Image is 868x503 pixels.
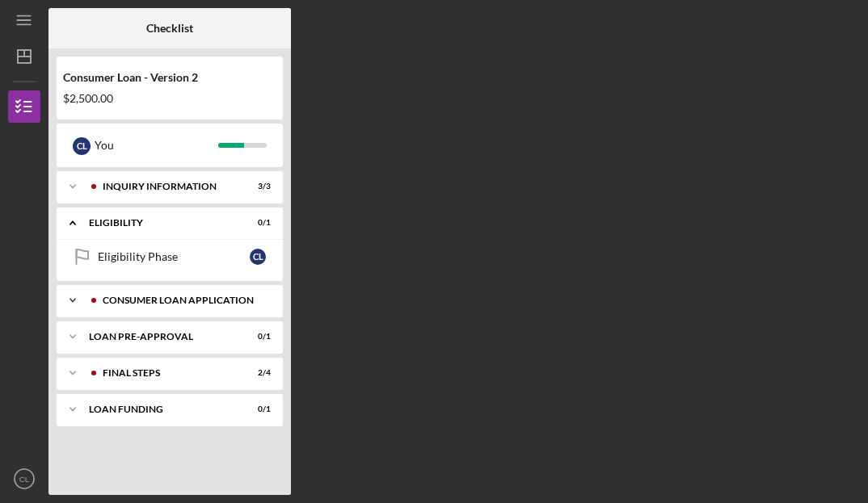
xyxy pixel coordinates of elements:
div: Eligibility [89,218,230,228]
div: Loan Pre-Approval [89,332,230,342]
div: 2 / 4 [242,368,271,378]
div: 0 / 1 [242,218,271,228]
div: C L [250,249,266,265]
div: $2,500.00 [63,92,276,105]
div: You [95,132,218,159]
div: Loan Funding [89,404,230,414]
b: Checklist [146,22,193,35]
div: Inquiry Information [103,182,230,191]
div: Eligibility Phase [98,250,250,263]
button: CL [8,463,40,495]
div: C L [73,137,91,155]
div: Consumer Loan Application [103,296,263,305]
div: Consumer Loan - Version 2 [63,71,276,84]
div: 3 / 3 [242,182,271,191]
div: 0 / 1 [242,332,271,342]
div: 0 / 1 [242,404,271,414]
text: CL [19,475,30,484]
div: FINAL STEPS [103,368,230,378]
a: Eligibility PhaseCL [65,241,275,273]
